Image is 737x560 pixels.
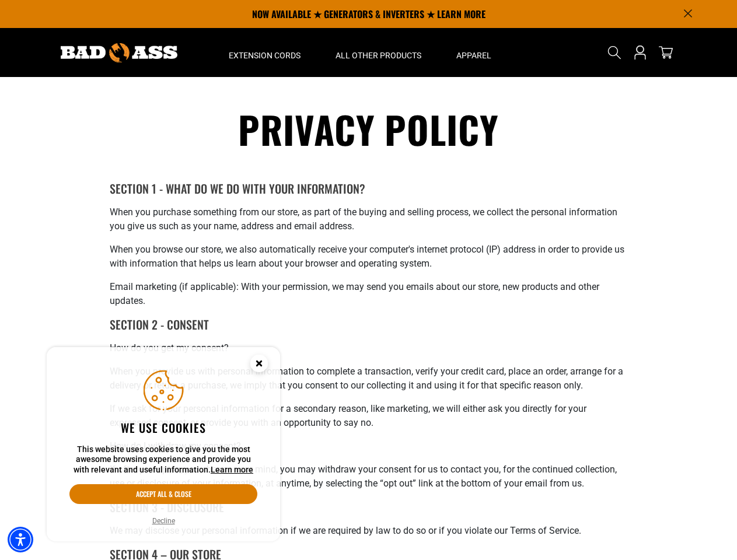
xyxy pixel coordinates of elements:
[318,28,439,77] summary: All Other Products
[149,515,179,527] button: Decline
[110,243,628,271] p: When you browse our store, we also automatically receive your computer's internet protocol (IP) a...
[110,181,628,196] h6: SECTION 1 - WHAT DO WE DO WITH YOUR INFORMATION?
[110,342,229,353] strong: How do you get my consent?
[47,347,280,542] aside: Cookie Consent
[456,50,491,61] span: Apparel
[656,45,675,60] a: cart
[69,484,257,504] button: Accept all & close
[110,402,628,430] p: If we ask for your personal information for a secondary reason, like marketing, we will either as...
[110,317,628,332] h6: SECTION 2 - CONSENT
[336,50,421,61] span: All Other Products
[211,28,318,77] summary: Extension Cords
[110,205,628,233] p: When you purchase something from our store, as part of the buying and selling process, we collect...
[211,465,253,474] a: This website uses cookies to give you the most awesome browsing experience and provide you with r...
[110,500,628,514] h6: SECTION 3 - DISCLOSURE
[110,463,628,491] p: If after you opt-in, you change your mind, you may withdraw your consent for us to contact you, f...
[631,28,649,77] a: Open this option
[110,365,628,393] p: When you provide us with personal information to complete a transaction, verify your credit card,...
[61,43,177,62] img: Bad Ass Extension Cords
[110,280,628,308] p: Email marketing (if applicable): With your permission, we may send you emails about our store, ne...
[69,420,257,435] h2: We use cookies
[229,50,301,61] span: Extension Cords
[605,43,624,62] summary: Search
[439,28,509,77] summary: Apparel
[110,524,628,538] p: We may disclose your personal information if we are required by law to do so or if you violate ou...
[69,444,257,475] p: This website uses cookies to give you the most awesome browsing experience and provide you with r...
[8,527,33,552] div: Accessibility Menu
[238,347,280,383] button: Close this option
[110,105,628,153] h1: Privacy policy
